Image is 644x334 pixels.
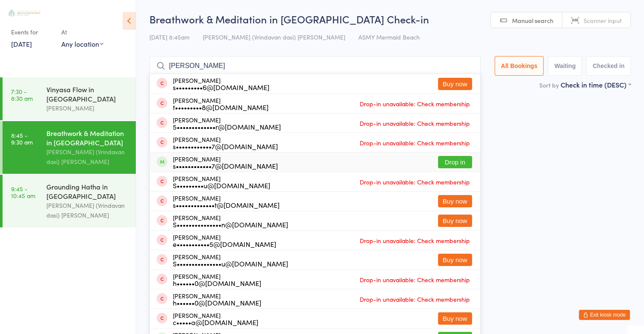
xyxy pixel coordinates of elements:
[173,104,269,110] div: t•••••••••8@[DOMAIN_NAME]
[173,143,278,150] div: s••••••••••••7@[DOMAIN_NAME]
[358,97,472,110] span: Drop-in unavailable: Check membership
[173,97,269,110] div: [PERSON_NAME]
[173,195,280,208] div: [PERSON_NAME]
[173,260,288,267] div: S•••••••••••••••u@[DOMAIN_NAME]
[46,147,129,167] div: [PERSON_NAME] (Vrindavan dasi) [PERSON_NAME]
[173,214,288,228] div: [PERSON_NAME]
[173,136,278,150] div: [PERSON_NAME]
[173,292,261,306] div: [PERSON_NAME]
[438,254,472,266] button: Buy now
[173,319,258,326] div: c•••••a@[DOMAIN_NAME]
[358,293,472,306] span: Drop-in unavailable: Check membership
[586,56,631,76] button: Checked in
[3,121,136,174] a: 8:45 -9:30 amBreathwork & Meditation in [GEOGRAPHIC_DATA][PERSON_NAME] (Vrindavan dasi) [PERSON_N...
[46,182,129,201] div: Grounding Hatha in [GEOGRAPHIC_DATA]
[46,201,129,220] div: [PERSON_NAME] (Vrindavan dasi) [PERSON_NAME]
[173,123,281,130] div: 5•••••••••••••r@[DOMAIN_NAME]
[173,299,261,306] div: h••••••0@[DOMAIN_NAME]
[9,10,40,17] img: Australian School of Meditation & Yoga (Gold Coast)
[358,234,472,247] span: Drop-in unavailable: Check membership
[61,39,103,48] div: Any location
[438,156,472,168] button: Drop in
[3,175,136,227] a: 9:45 -10:45 amGrounding Hatha in [GEOGRAPHIC_DATA][PERSON_NAME] (Vrindavan dasi) [PERSON_NAME]
[46,128,129,147] div: Breathwork & Meditation in [GEOGRAPHIC_DATA]
[579,310,630,320] button: Exit kiosk mode
[173,116,281,130] div: [PERSON_NAME]
[173,312,258,326] div: [PERSON_NAME]
[358,175,472,188] span: Drop-in unavailable: Check membership
[438,215,472,227] button: Buy now
[173,273,261,286] div: [PERSON_NAME]
[46,103,129,113] div: [PERSON_NAME]
[61,25,103,39] div: At
[358,136,472,149] span: Drop-in unavailable: Check membership
[173,175,270,189] div: [PERSON_NAME]
[3,77,136,120] a: 7:30 -8:30 amVinyasa Flow in [GEOGRAPHIC_DATA][PERSON_NAME]
[584,16,622,25] span: Scanner input
[539,81,559,89] label: Sort by
[358,273,472,286] span: Drop-in unavailable: Check membership
[173,77,269,91] div: [PERSON_NAME]
[438,312,472,325] button: Buy now
[173,201,280,208] div: s•••••••••••••t@[DOMAIN_NAME]
[173,253,288,267] div: [PERSON_NAME]
[11,88,33,102] time: 7:30 - 8:30 am
[149,33,189,41] span: [DATE] 8:45am
[173,241,276,247] div: e•••••••••••5@[DOMAIN_NAME]
[438,195,472,207] button: Buy now
[46,85,129,103] div: Vinyasa Flow in [GEOGRAPHIC_DATA]
[358,117,472,130] span: Drop-in unavailable: Check membership
[512,16,553,25] span: Manual search
[173,221,288,228] div: S•••••••••••••••n@[DOMAIN_NAME]
[561,80,631,89] div: Check in time (DESC)
[173,182,270,189] div: S•••••••••u@[DOMAIN_NAME]
[173,280,261,286] div: h••••••0@[DOMAIN_NAME]
[203,33,345,41] span: [PERSON_NAME] (Vrindavan dasi) [PERSON_NAME]
[548,56,582,76] button: Waiting
[11,132,33,145] time: 8:45 - 9:30 am
[173,156,278,169] div: [PERSON_NAME]
[495,56,544,76] button: All Bookings
[11,185,35,199] time: 9:45 - 10:45 am
[358,33,420,41] span: ASMY Mermaid Beach
[11,39,32,48] a: [DATE]
[173,234,276,247] div: [PERSON_NAME]
[438,78,472,90] button: Buy now
[149,56,481,76] input: Search
[173,162,278,169] div: s••••••••••••7@[DOMAIN_NAME]
[11,25,53,39] div: Events for
[149,12,631,26] h2: Breathwork & Meditation in [GEOGRAPHIC_DATA] Check-in
[173,84,269,91] div: s•••••••••6@[DOMAIN_NAME]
